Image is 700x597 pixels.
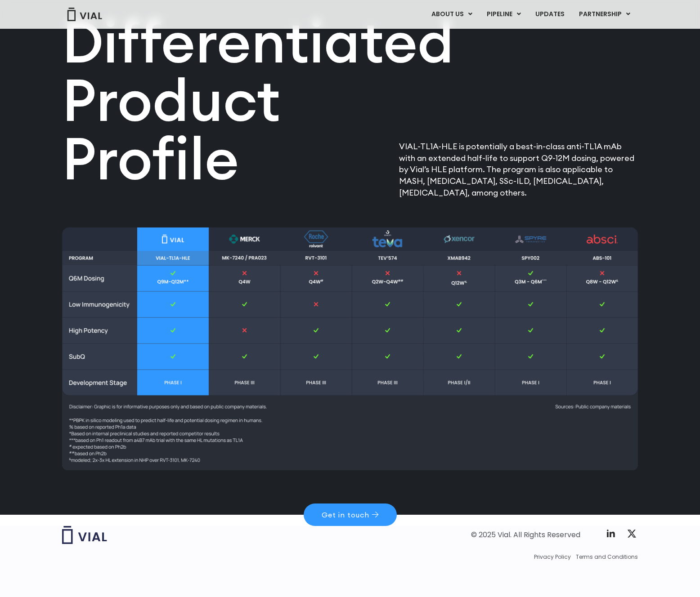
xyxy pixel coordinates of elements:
[67,8,103,21] img: Vial Logo
[471,530,580,540] div: © 2025 Vial. All Rights Reserved
[304,503,397,526] a: Get in touch
[534,553,571,561] a: Privacy Policy
[528,7,571,22] a: UPDATES
[572,7,637,22] a: PARTNERSHIPMenu Toggle
[62,12,444,187] h2: Differentiated Product Profile​
[424,7,479,22] a: ABOUT USMenu Toggle
[399,141,638,199] p: VIAL-TL1A-HLE is potentially a best-in-class anti-TL1A mAb with an extended half-life to support ...
[480,7,528,22] a: PIPELINEMenu Toggle
[322,511,369,518] span: Get in touch
[576,553,638,561] a: Terms and Conditions
[62,526,107,544] img: Vial logo wih "Vial" spelled out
